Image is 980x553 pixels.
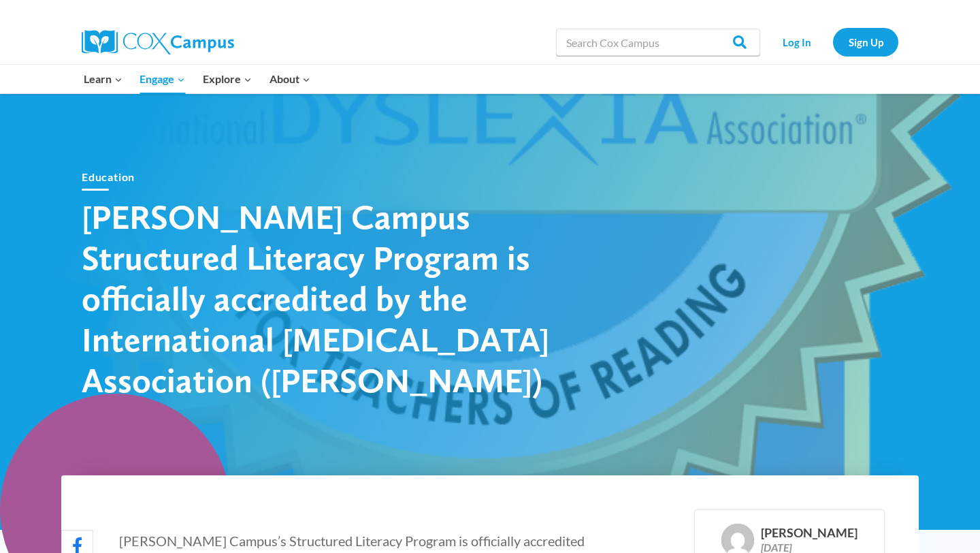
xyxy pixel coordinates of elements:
a: Sign Up [833,28,898,56]
span: Engage [140,70,185,88]
nav: Secondary Navigation [767,28,898,56]
span: Learn [84,70,122,88]
img: Cox Campus [82,30,234,54]
nav: Primary Navigation [75,65,318,93]
span: Explore [203,70,252,88]
input: Search Cox Campus [556,29,760,56]
a: Education [82,170,135,183]
span: About [269,70,310,88]
div: [PERSON_NAME] [761,526,857,541]
a: Log In [767,28,826,56]
h1: [PERSON_NAME] Campus Structured Literacy Program is officially accredited by the International [M... [82,196,558,400]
